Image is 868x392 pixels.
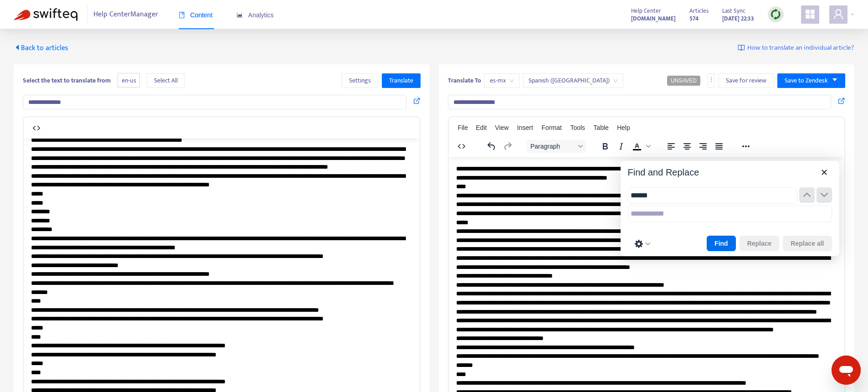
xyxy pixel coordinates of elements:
strong: [DATE] 22:33 [722,14,754,24]
span: user [833,9,844,20]
span: Save to Zendesk [785,76,828,86]
span: Help [617,124,630,131]
button: Settings [342,73,378,88]
b: Select the text to translate from [23,75,111,86]
span: How to translate an individual article? [747,43,854,53]
span: Help Center [631,6,661,16]
button: Reveal or hide additional toolbar items [738,140,754,153]
span: more [708,77,714,83]
span: Content [179,11,213,19]
button: Preferences [632,237,653,250]
iframe: Button to launch messaging window [832,356,861,385]
span: Back to articles [14,42,68,54]
button: Align left [663,140,679,153]
button: Italic [613,140,629,153]
span: caret-left [14,44,21,51]
button: Save for review [719,73,774,88]
span: Articles [689,6,709,16]
span: appstore [805,9,816,20]
span: Select All [154,76,178,86]
button: Undo [484,140,499,153]
span: Table [593,124,608,131]
img: Swifteq [14,8,77,21]
span: Help Center Manager [93,6,158,23]
strong: 574 [689,14,699,24]
span: Edit [476,124,487,131]
button: Bold [597,140,613,153]
span: File [457,124,468,131]
b: Translate To [448,75,481,86]
button: Previous [799,187,815,203]
span: Translate [389,76,413,86]
button: Select All [147,73,185,88]
span: Analytics [236,11,274,19]
span: Spanish (Mexico) [529,74,618,88]
span: Settings [349,76,371,86]
span: book [179,12,185,18]
button: Replace all [783,236,832,251]
span: UNSAVED [671,77,697,84]
button: Save to Zendeskcaret-down [777,73,845,88]
span: caret-down [832,77,838,83]
button: Next [817,187,832,203]
span: en-us [118,73,140,88]
button: Redo [500,140,515,153]
div: Text color Black [629,140,652,153]
a: [DOMAIN_NAME] [631,13,676,24]
span: Format [542,124,562,131]
span: Paragraph [530,143,575,150]
img: sync.dc5367851b00ba804db3.png [770,9,781,20]
button: Justify [711,140,727,153]
img: image-link [738,44,745,52]
button: Translate [382,73,421,88]
button: Close [817,165,832,180]
strong: [DOMAIN_NAME] [631,14,676,24]
button: Align right [695,140,711,153]
span: Last Sync [722,6,745,16]
span: es-mx [490,74,514,88]
button: more [708,73,715,88]
span: area-chart [236,12,243,18]
span: Insert [517,124,533,131]
button: Block Paragraph [527,140,586,153]
span: Tools [570,124,585,131]
button: Align center [679,140,695,153]
a: How to translate an individual article? [738,43,854,53]
span: Save for review [726,76,766,86]
button: Replace [740,236,780,251]
span: View [495,124,508,131]
button: Find [707,236,736,251]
